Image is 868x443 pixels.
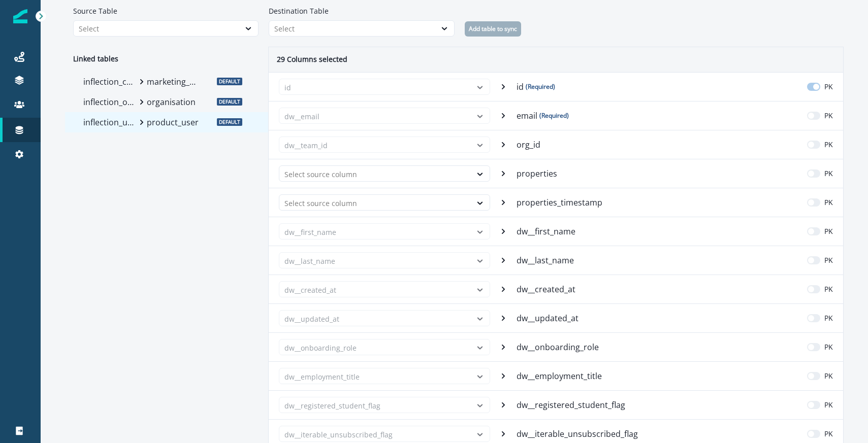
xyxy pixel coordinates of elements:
p: email [517,110,569,122]
p: PK [824,168,833,179]
p: PK [824,284,833,294]
p: properties_timestamp [517,196,604,209]
p: PK [824,342,833,352]
div: Select [79,23,235,34]
p: id [517,81,555,93]
p: Add table to sync [469,25,517,32]
div: Select [274,23,430,34]
p: organisation [147,96,200,108]
span: (Required) [526,82,555,91]
button: Add table to sync [465,21,521,37]
span: Default [217,118,242,126]
p: inflection_contact [83,76,137,88]
p: PK [824,399,833,410]
label: Destination Table [269,6,448,16]
p: PK [824,81,833,92]
span: Default [217,98,242,106]
p: dw__employment_title [517,370,604,382]
p: PK [824,313,833,323]
p: dw__last_name [517,254,576,266]
p: PK [824,197,833,208]
p: dw__first_name [517,225,577,237]
p: dw__updated_at [517,312,581,324]
p: PK [824,428,833,439]
p: inflection_organization [83,96,137,108]
label: Source Table [73,6,252,16]
h2: 29 Columns selected [269,47,356,72]
p: PK [824,226,833,236]
p: properties [517,167,559,180]
p: product_user [147,116,200,128]
p: org_id [517,139,542,151]
p: dw__onboarding_role [517,341,601,353]
p: dw__iterable_unsubscribed_flag [517,428,640,440]
p: marketing_person [147,76,200,88]
p: PK [824,110,833,121]
p: dw__created_at [517,283,577,295]
img: Inflection [13,9,27,23]
p: dw__registered_student_flag [517,399,627,411]
span: Default [217,78,242,85]
p: PK [824,370,833,381]
p: PK [824,255,833,265]
p: inflection_user [83,116,137,128]
p: PK [824,139,833,150]
span: (Required) [539,111,569,120]
h2: Linked tables [65,47,268,72]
